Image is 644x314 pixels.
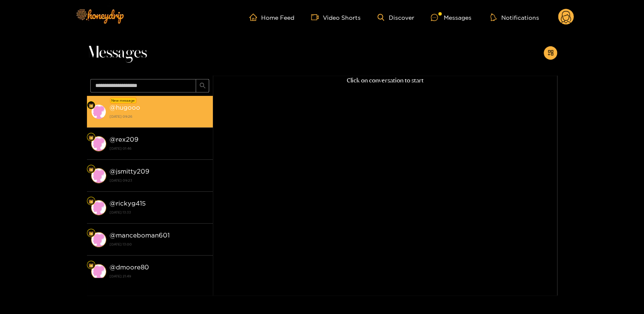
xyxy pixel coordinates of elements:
[110,104,140,111] strong: @ hugooo
[91,264,106,279] img: conversation
[377,14,414,21] a: Discover
[91,104,106,119] img: conversation
[110,232,170,239] strong: @ manceboman601
[110,240,209,248] strong: [DATE] 13:00
[249,13,261,21] span: home
[91,136,106,151] img: conversation
[110,145,209,152] strong: [DATE] 01:46
[311,13,361,21] a: Video Shorts
[89,199,94,204] img: Fan Level
[91,200,106,215] img: conversation
[110,113,209,120] strong: [DATE] 09:26
[110,272,209,280] strong: [DATE] 21:49
[110,177,209,184] strong: [DATE] 09:23
[89,231,94,236] img: Fan Level
[199,82,206,90] span: search
[431,13,471,22] div: Messages
[89,103,94,108] img: Fan Level
[110,264,149,271] strong: @ dmoore80
[89,135,94,140] img: Fan Level
[488,13,541,21] button: Notifications
[110,168,149,175] strong: @ jsmitty209
[311,13,323,21] span: video-camera
[196,79,209,92] button: search
[110,200,146,207] strong: @ rickyg415
[544,46,557,60] button: appstore-add
[91,168,106,183] img: conversation
[110,208,209,216] strong: [DATE] 13:33
[89,263,94,268] img: Fan Level
[91,232,106,247] img: conversation
[110,136,139,143] strong: @ rex209
[547,50,554,57] span: appstore-add
[87,43,147,63] span: Messages
[110,98,136,103] div: New message
[249,13,294,21] a: Home Feed
[89,167,94,172] img: Fan Level
[213,76,557,85] p: Click on conversation to start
